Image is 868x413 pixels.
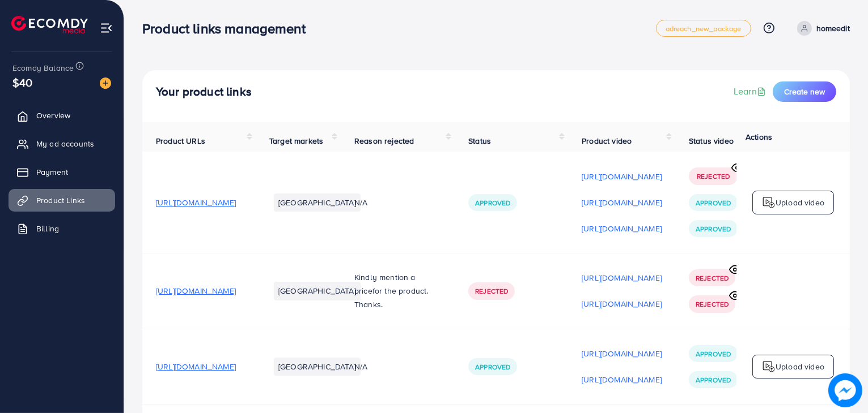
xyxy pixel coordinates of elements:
span: Reason rejected [354,135,414,147]
img: logo [11,16,88,33]
span: N/A [354,361,367,372]
span: Target markets [269,135,323,147]
h4: Your product links [156,85,252,99]
img: image [828,373,862,407]
li: [GEOGRAPHIC_DATA] [274,193,361,212]
p: [URL][DOMAIN_NAME] [582,170,662,183]
li: [GEOGRAPHIC_DATA] [274,358,361,376]
span: Product video [582,135,632,147]
p: Thanks. [354,298,441,311]
span: Billing [36,223,59,234]
span: Approved [696,224,731,234]
a: Overview [9,104,115,127]
span: Approved [696,349,731,359]
span: Overview [36,110,70,121]
span: $40 [12,74,32,91]
span: Product Links [36,195,85,206]
a: Product Links [9,189,115,212]
a: Learn [734,85,768,98]
p: Upload video [776,196,824,209]
span: N/A [354,197,367,208]
span: [URL][DOMAIN_NAME] [156,285,236,296]
span: Status [468,135,491,147]
a: Payment [9,161,115,183]
span: My ad accounts [36,138,94,149]
span: [URL][DOMAIN_NAME] [156,197,236,208]
span: adreach_new_package [666,25,742,32]
span: Product URLs [156,135,205,147]
span: [URL][DOMAIN_NAME] [156,361,236,372]
span: Rejected [696,299,729,309]
img: image [100,78,111,89]
span: Actions [746,131,772,143]
p: Kindly mention a price or the product. [354,270,441,298]
p: [URL][DOMAIN_NAME] [582,347,662,360]
a: Billing [9,217,115,240]
img: logo [762,360,776,373]
span: Approved [696,198,731,208]
p: [URL][DOMAIN_NAME] [582,373,662,386]
button: Create new [773,81,836,102]
p: Upload video [776,360,824,373]
li: [GEOGRAPHIC_DATA] [274,282,361,300]
span: f [372,285,375,296]
p: [URL][DOMAIN_NAME] [582,271,662,285]
a: adreach_new_package [656,20,751,37]
img: menu [100,21,113,35]
span: Rejected [696,273,729,283]
span: Ecomdy Balance [12,62,74,74]
a: homeedit [793,21,850,36]
span: Rejected [475,286,508,296]
p: [URL][DOMAIN_NAME] [582,196,662,209]
a: My ad accounts [9,132,115,155]
span: Approved [696,375,731,385]
h3: Product links management [142,20,315,37]
img: logo [762,196,776,209]
span: Rejected [697,171,730,181]
p: [URL][DOMAIN_NAME] [582,222,662,235]
span: Approved [475,198,510,208]
p: [URL][DOMAIN_NAME] [582,297,662,311]
span: Approved [475,362,510,372]
span: Payment [36,166,68,178]
span: Status video [689,135,734,147]
p: homeedit [816,21,850,35]
span: Create new [784,86,825,97]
